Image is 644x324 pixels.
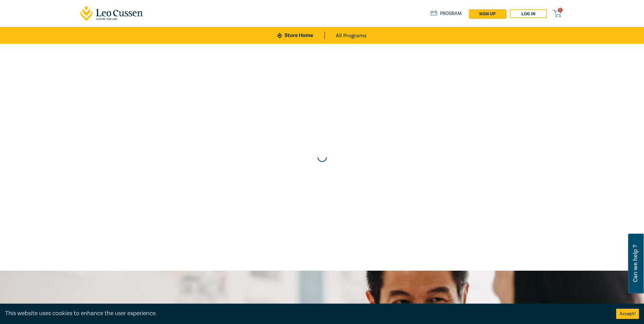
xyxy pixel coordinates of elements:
[5,309,606,318] div: This website uses cookies to enhance the user experience.
[469,9,506,18] a: sign up
[277,32,325,39] a: Store Home
[616,309,639,319] button: Accept cookies
[336,27,367,44] a: All Programs
[558,8,563,12] span: 0
[430,10,462,17] a: Program
[632,238,639,289] span: Can we help ?
[510,9,547,18] a: Log in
